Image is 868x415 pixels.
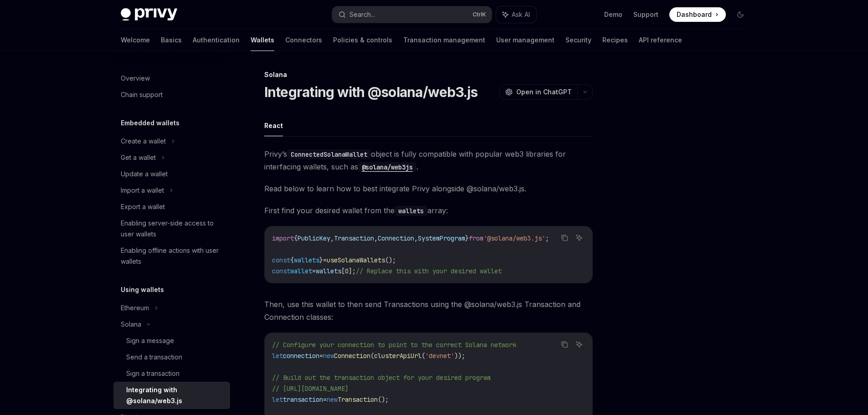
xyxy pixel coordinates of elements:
[349,9,375,20] div: Search...
[559,232,570,244] button: Copy the contents from the code block
[469,234,483,242] span: from
[327,256,385,264] span: useSolanaWallets
[264,84,478,100] h1: Integrating with @solana/web3.js
[113,349,230,365] a: Send a transaction
[512,10,530,19] span: Ask AI
[374,234,378,242] span: ,
[403,29,485,51] a: Transaction management
[121,284,164,295] h5: Using wallets
[161,29,182,51] a: Basics
[319,352,323,360] span: =
[473,11,486,18] span: Ctrl K
[425,352,454,360] span: 'devnet'
[565,29,591,51] a: Security
[559,338,570,350] button: Copy the contents from the code block
[338,395,378,404] span: Transaction
[126,384,225,406] div: Integrating with @solana/web3.js
[330,234,334,242] span: ,
[272,395,283,404] span: let
[316,267,341,275] span: wallets
[323,256,327,264] span: =
[573,338,585,350] button: Ask AI
[121,218,225,240] div: Enabling server-side access to user wallets
[414,234,418,242] span: ,
[285,29,322,51] a: Connectors
[272,374,491,382] span: // Build out the transaction object for your desired program
[669,7,726,22] a: Dashboard
[349,267,356,275] span: ];
[113,382,230,409] a: Integrating with @solana/web3.js
[604,10,622,19] a: Demo
[602,29,628,51] a: Recipes
[421,352,425,360] span: (
[733,7,748,22] button: Toggle dark mode
[454,352,465,360] span: ));
[333,29,392,51] a: Policies & controls
[633,10,658,19] a: Support
[323,395,327,404] span: =
[113,70,230,87] a: Overview
[113,166,230,182] a: Update a wallet
[251,29,274,51] a: Wallets
[294,234,298,242] span: {
[465,234,469,242] span: }
[193,29,240,51] a: Authentication
[126,335,174,346] div: Sign a message
[418,234,465,242] span: SystemProgram
[358,162,416,172] code: @solana/web3js
[121,169,168,179] div: Update a wallet
[356,267,502,275] span: // Replace this with your desired wallet
[332,6,492,23] button: Search...CtrlK
[264,182,593,195] span: Read below to learn how to best integrate Privy alongside @solana/web3.js.
[395,206,427,216] code: wallets
[121,136,166,147] div: Create a wallet
[264,115,283,136] button: React
[121,245,225,267] div: Enabling offline actions with user wallets
[272,341,516,349] span: // Configure your connection to point to the correct Solana network
[516,87,572,97] span: Open in ChatGPT
[272,352,283,360] span: let
[573,232,585,244] button: Ask AI
[545,234,549,242] span: ;
[121,118,180,128] h5: Embedded wallets
[499,84,577,100] button: Open in ChatGPT
[290,256,294,264] span: {
[283,352,319,360] span: connection
[319,256,323,264] span: }
[327,395,338,404] span: new
[358,162,416,171] a: @solana/web3js
[121,8,177,21] img: dark logo
[496,6,536,23] button: Ask AI
[121,73,150,84] div: Overview
[121,89,163,100] div: Chain support
[312,267,316,275] span: =
[483,234,545,242] span: '@solana/web3.js'
[374,352,421,360] span: clusterApiUrl
[264,298,593,323] span: Then, use this wallet to then send Transactions using the @solana/web3.js Transaction and Connect...
[334,234,374,242] span: Transaction
[121,152,156,163] div: Get a wallet
[283,395,323,404] span: transaction
[341,267,345,275] span: [
[370,352,374,360] span: (
[287,149,371,159] code: ConnectedSolanaWallet
[378,234,414,242] span: Connection
[113,87,230,103] a: Chain support
[264,148,593,173] span: Privy’s object is fully compatible with popular web3 libraries for interfacing wallets, such as .
[113,333,230,349] a: Sign a message
[272,256,290,264] span: const
[298,234,330,242] span: PublicKey
[639,29,682,51] a: API reference
[496,29,555,51] a: User management
[272,384,349,393] span: // [URL][DOMAIN_NAME]
[264,204,593,217] span: First find your desired wallet from the array:
[345,267,349,275] span: 0
[677,10,712,19] span: Dashboard
[113,242,230,270] a: Enabling offline actions with user wallets
[121,319,141,330] div: Solana
[113,215,230,242] a: Enabling server-side access to user wallets
[113,365,230,382] a: Sign a transaction
[121,302,149,313] div: Ethereum
[121,185,164,196] div: Import a wallet
[264,70,593,79] div: Solana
